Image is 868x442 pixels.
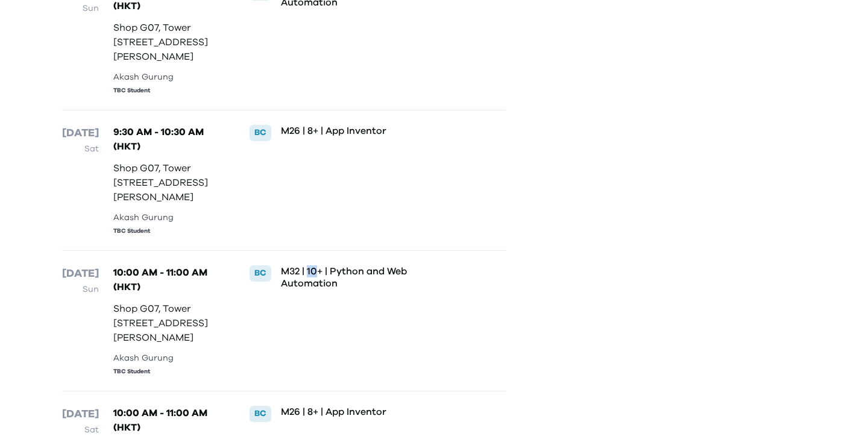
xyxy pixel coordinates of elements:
[113,86,224,95] div: TBC Student
[113,125,224,154] p: 9:30 AM - 10:30 AM (HKT)
[250,265,271,281] div: BC
[281,406,466,418] p: M26 | 8+ | App Inventor
[281,125,466,137] p: M26 | 8+ | App Inventor
[113,227,224,236] div: TBC Student
[113,302,224,345] p: Shop G07, Tower [STREET_ADDRESS][PERSON_NAME]
[250,406,271,421] div: BC
[113,21,224,64] p: Shop G07, Tower [STREET_ADDRESS][PERSON_NAME]
[281,265,466,289] p: M32 | 10+ | Python and Web Automation
[62,282,99,297] p: Sun
[62,125,99,142] p: [DATE]
[113,212,224,224] div: Akash Gurung
[62,265,99,282] p: [DATE]
[250,125,271,140] div: BC
[113,367,224,376] div: TBC Student
[113,161,224,204] p: Shop G07, Tower [STREET_ADDRESS][PERSON_NAME]
[113,71,224,84] div: Akash Gurung
[113,352,224,365] div: Akash Gurung
[113,406,224,435] p: 10:00 AM - 11:00 AM (HKT)
[62,1,99,16] p: Sun
[62,406,99,423] p: [DATE]
[62,423,99,437] p: Sat
[62,142,99,156] p: Sat
[113,265,224,294] p: 10:00 AM - 11:00 AM (HKT)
